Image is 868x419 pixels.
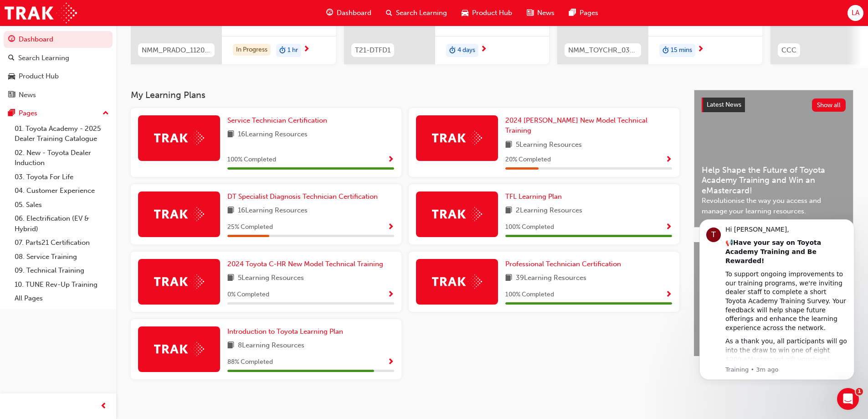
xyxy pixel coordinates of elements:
[103,108,109,119] span: up-icon
[19,90,36,100] div: News
[665,154,672,166] button: Show Progress
[154,274,204,289] img: Trak
[387,222,394,233] button: Show Progress
[505,222,554,233] span: 100 % Completed
[11,146,113,170] a: 02. New - Toyota Dealer Induction
[5,3,77,23] img: Trak
[19,71,59,82] div: Product Hub
[4,50,113,67] a: Search Learning
[11,264,113,278] a: 09. Technical Training
[454,4,519,22] a: car-iconProduct Hub
[238,205,308,217] span: 16 Learning Resources
[227,129,234,140] span: book-icon
[11,170,113,184] a: 03. Toyota For Life
[505,191,565,202] a: TFL Learning Plan
[227,273,234,284] span: book-icon
[227,192,378,201] span: DT Specialist Diagnosis Technician Certification
[505,260,621,268] span: Professional Technician Certification
[387,223,394,232] span: Show Progress
[8,91,15,99] span: news-icon
[665,289,672,300] button: Show Progress
[154,207,204,221] img: Trak
[837,388,859,410] iframe: Intercom live chat
[707,101,741,109] span: Latest News
[227,205,234,217] span: book-icon
[505,205,512,217] span: book-icon
[8,36,15,44] span: guage-icon
[569,7,576,19] span: pages-icon
[505,259,625,269] a: Professional Technician Certification
[387,154,394,166] button: Show Progress
[19,108,37,119] div: Pages
[457,45,475,56] span: 4 days
[387,357,394,368] button: Show Progress
[227,260,383,268] span: 2024 Toyota C-HR New Model Technical Training
[379,4,454,22] a: search-iconSearch Learning
[11,198,113,212] a: 05. Sales
[387,358,394,367] span: Show Progress
[227,340,234,352] span: book-icon
[505,273,512,284] span: book-icon
[8,109,15,118] span: pages-icon
[462,7,468,19] span: car-icon
[472,8,512,18] span: Product Hub
[11,250,113,264] a: 08. Service Training
[516,205,582,217] span: 2 Learning Resources
[663,45,669,57] span: duration-icon
[11,236,113,250] a: 07. Parts21 Certification
[702,165,846,196] span: Help Shape the Future of Toyota Academy Training and Win an eMastercard!
[665,223,672,232] span: Show Progress
[227,357,273,367] span: 88 % Completed
[432,131,482,145] img: Trak
[303,46,310,54] span: next-icon
[505,192,562,201] span: TFL Learning Plan
[505,290,554,300] span: 100 % Completed
[238,273,304,284] span: 5 Learning Resources
[227,259,387,269] a: 2024 Toyota C-HR New Model Technical Training
[4,29,113,105] button: DashboardSearch LearningProduct HubNews
[505,116,647,135] span: 2024 [PERSON_NAME] New Model Technical Training
[227,290,269,300] span: 0 % Completed
[386,7,392,19] span: search-icon
[702,196,846,216] span: Revolutionise the way you access and manage your learning resources.
[100,401,107,412] span: prev-icon
[11,122,113,146] a: 01. Toyota Academy - 2025 Dealer Training Catalogue
[396,8,447,18] span: Search Learning
[527,7,534,19] span: news-icon
[4,87,113,103] a: News
[279,45,286,57] span: duration-icon
[142,45,211,56] span: NMM_PRADO_112024_MODULE_2
[516,140,582,151] span: 5 Learning Resources
[671,45,692,56] span: 15 mins
[505,115,672,136] a: 2024 [PERSON_NAME] New Model Technical Training
[847,5,863,21] button: LA
[18,53,69,63] div: Search Learning
[580,8,598,18] span: Pages
[11,212,113,236] a: 06. Electrification (EV & Hybrid)
[697,46,704,54] span: next-icon
[154,131,204,145] img: Trak
[387,156,394,164] span: Show Progress
[8,72,15,81] span: car-icon
[432,207,482,221] img: Trak
[449,45,456,57] span: duration-icon
[8,54,15,62] span: search-icon
[4,105,113,122] button: Pages
[387,289,394,300] button: Show Progress
[694,90,853,228] a: Latest NewsShow allHelp Shape the Future of Toyota Academy Training and Win an eMastercard!Revolu...
[812,98,846,112] button: Show all
[432,274,482,289] img: Trak
[852,8,859,18] span: LA
[288,45,298,56] span: 1 hr
[227,327,343,336] span: Introduction to Toyota Learning Plan
[11,278,113,292] a: 10. TUNE Rev-Up Training
[227,155,276,165] span: 100 % Completed
[238,340,304,352] span: 8 Learning Resources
